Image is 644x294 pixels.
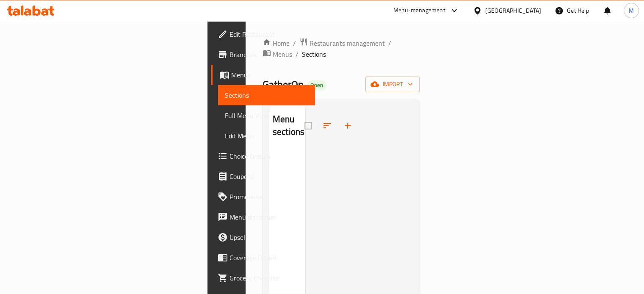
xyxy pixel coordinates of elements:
button: Add section [337,115,358,136]
a: Sections [218,85,315,105]
a: Coupons [211,166,315,187]
a: Choice Groups [211,146,315,166]
li: / [388,38,391,48]
span: Branches [229,49,308,60]
a: Upsell [211,227,315,247]
span: Upsell [229,232,308,242]
span: Choice Groups [229,151,308,161]
button: import [365,77,420,92]
span: Menu disclaimer [229,212,308,222]
span: M [629,6,634,15]
span: Coupons [229,171,308,181]
span: Open [307,82,326,89]
a: Restaurants management [299,38,385,49]
span: Edit Menu [225,131,308,141]
a: Promotions [211,187,315,207]
a: Full Menu View [218,105,315,126]
div: Open [307,80,326,91]
nav: Menu sections [269,146,305,153]
span: Edit Restaurant [229,29,308,39]
nav: breadcrumb [263,38,420,60]
span: Menus [231,70,308,80]
span: Promotions [229,192,308,202]
a: Branches [211,44,315,65]
a: Edit Restaurant [211,24,315,44]
span: import [372,79,413,90]
span: Restaurants management [310,38,385,48]
span: Sections [225,90,308,100]
a: Grocery Checklist [211,268,315,288]
a: Edit Menu [218,126,315,146]
div: [GEOGRAPHIC_DATA] [485,6,541,15]
a: Menus [211,65,315,85]
a: Coverage Report [211,247,315,268]
span: Coverage Report [229,253,308,263]
span: Grocery Checklist [229,273,308,283]
div: Menu-management [393,5,445,16]
span: Full Menu View [225,110,308,121]
a: Menu disclaimer [211,207,315,227]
